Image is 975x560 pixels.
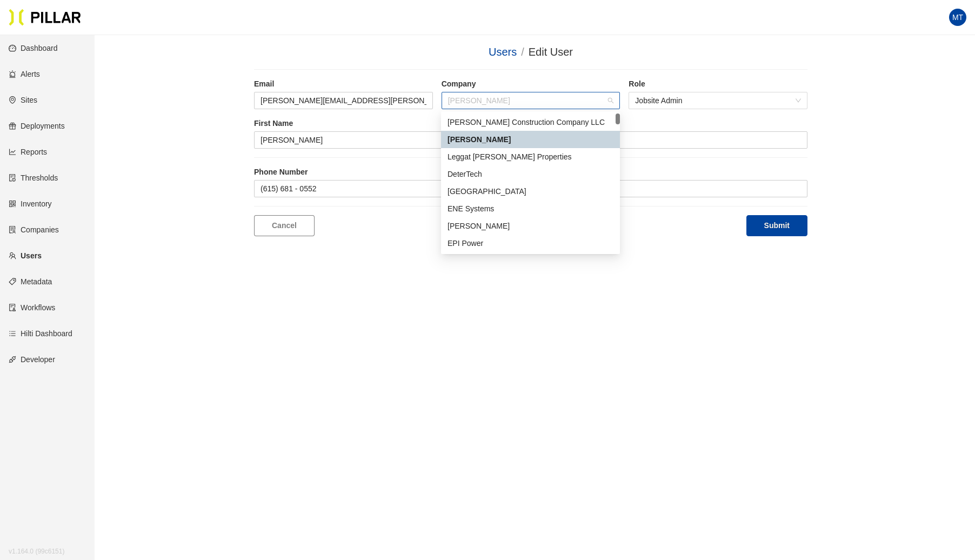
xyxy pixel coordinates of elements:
span: MT [952,9,963,26]
label: Job Title [535,166,807,178]
a: line-chartReports [9,148,47,156]
div: [PERSON_NAME] [448,134,613,145]
div: Leggat [PERSON_NAME] Properties [448,151,613,163]
label: First Name [254,118,526,129]
span: Edit User [529,46,573,58]
a: alertAlerts [9,70,40,78]
img: Pillar Technologies [9,9,81,26]
div: DeterTech [448,168,613,180]
label: Email [254,78,433,90]
span: Layton Weitz [448,92,614,109]
span: Jobsite Admin [635,92,801,109]
a: dashboardDashboard [9,44,58,52]
a: giftDeployments [9,122,65,130]
a: auditWorkflows [9,303,55,312]
a: Cancel [254,215,315,236]
div: Layton Construction Company LLC [441,114,620,131]
div: Leggat McCall Properties [441,148,620,165]
a: qrcodeInventory [9,199,52,208]
a: teamUsers [9,251,42,260]
div: [PERSON_NAME] Construction Company LLC [448,116,613,128]
label: Phone Number [254,166,526,178]
label: Last Name [535,118,807,129]
div: EPI Power [448,237,613,249]
div: [GEOGRAPHIC_DATA] [448,185,613,197]
div: ENE Systems [441,200,620,217]
a: exceptionThresholds [9,174,58,182]
label: Role [629,78,807,90]
a: Users [489,46,517,58]
a: environmentSites [9,96,37,104]
div: DeterTech [441,165,620,183]
div: EPI Power [441,235,620,252]
a: solutionCompanies [9,225,59,234]
div: JC Higgins [441,217,620,235]
div: Layton Weitz [441,131,620,148]
button: Submit [746,215,807,236]
label: Company [442,78,620,90]
span: / [521,46,524,58]
div: ENE Systems [448,203,613,215]
div: [PERSON_NAME] [448,220,613,232]
a: tagMetadata [9,277,52,286]
div: Harvard [441,183,620,200]
a: barsHilti Dashboard [9,329,72,338]
a: apiDeveloper [9,355,55,364]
